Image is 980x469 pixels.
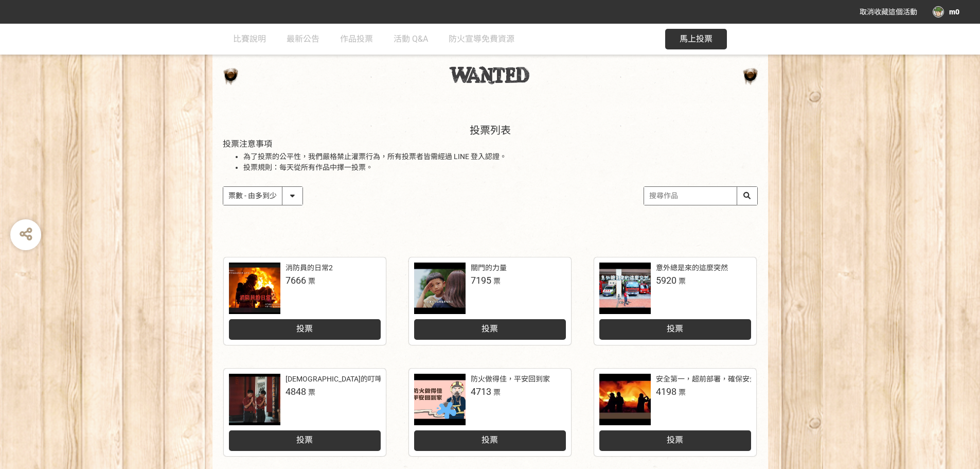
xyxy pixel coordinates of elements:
h2: 投票列表 [223,124,758,136]
span: 票 [308,277,315,285]
a: 最新公告 [287,24,319,55]
span: 4713 [471,386,491,397]
a: 關門的力量7195票投票 [409,257,571,345]
div: 意外總是來的這麼突然 [656,263,728,273]
div: 安全第一，超前部署，確保安全。 [656,374,764,385]
a: 防火做得佳，平安回到家4713票投票 [409,369,571,456]
span: 取消收藏這個活動 [860,8,917,16]
span: 最新公告 [287,34,319,44]
select: Sorting [223,187,302,205]
span: 防火宣導免費資源 [449,34,514,44]
a: 活動 Q&A [394,24,428,55]
span: 投票 [482,324,498,334]
a: 作品投票 [340,24,373,55]
span: 4198 [656,386,676,397]
div: [DEMOGRAPHIC_DATA]的叮嚀：人離火要熄，住警器不離 [286,374,469,385]
div: 關門的力量 [471,263,507,273]
div: 消防員的日常2 [286,263,333,273]
li: 為了投票的公平性，我們嚴格禁止灌票行為，所有投票者皆需經過 LINE 登入認證。 [243,151,758,162]
span: 票 [493,388,501,396]
button: 馬上投票 [665,29,727,49]
input: 搜尋作品 [644,187,757,205]
span: 7195 [471,275,491,286]
a: 消防員的日常27666票投票 [224,257,386,345]
span: 7666 [286,275,306,286]
span: 投票 [296,324,313,334]
a: 意外總是來的這麼突然5920票投票 [594,257,756,345]
li: 投票規則：每天從所有作品中擇一投票。 [243,162,758,173]
span: 馬上投票 [680,34,712,44]
span: 投票注意事項 [223,139,272,149]
span: 投票 [667,324,683,334]
span: 票 [308,388,315,396]
span: 作品投票 [340,34,373,44]
div: 防火做得佳，平安回到家 [471,374,550,385]
span: 5920 [656,275,676,286]
a: 安全第一，超前部署，確保安全。4198票投票 [594,369,756,456]
span: 投票 [667,435,683,445]
span: 4848 [286,386,306,397]
span: 票 [679,388,686,396]
a: 比賽說明 [233,24,266,55]
span: 投票 [296,435,313,445]
span: 活動 Q&A [394,34,428,44]
span: 比賽說明 [233,34,266,44]
span: 投票 [482,435,498,445]
span: 票 [679,277,686,285]
a: 防火宣導免費資源 [449,24,514,55]
a: [DEMOGRAPHIC_DATA]的叮嚀：人離火要熄，住警器不離4848票投票 [224,369,386,456]
span: 票 [493,277,501,285]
